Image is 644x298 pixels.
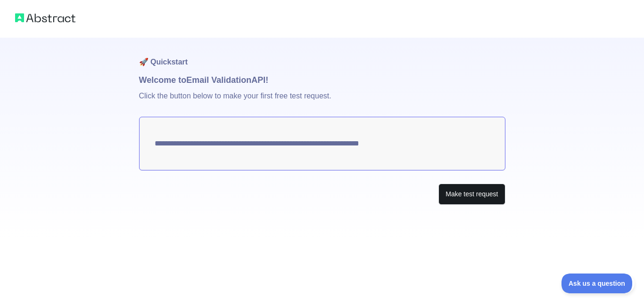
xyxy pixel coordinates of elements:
[438,184,505,205] button: Make test request
[139,87,505,117] p: Click the button below to make your first free test request.
[15,11,75,24] img: Abstract logo
[139,73,505,87] h1: Welcome to Email Validation API!
[561,274,635,293] iframe: Toggle Customer Support
[139,38,505,73] h1: 🚀 Quickstart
